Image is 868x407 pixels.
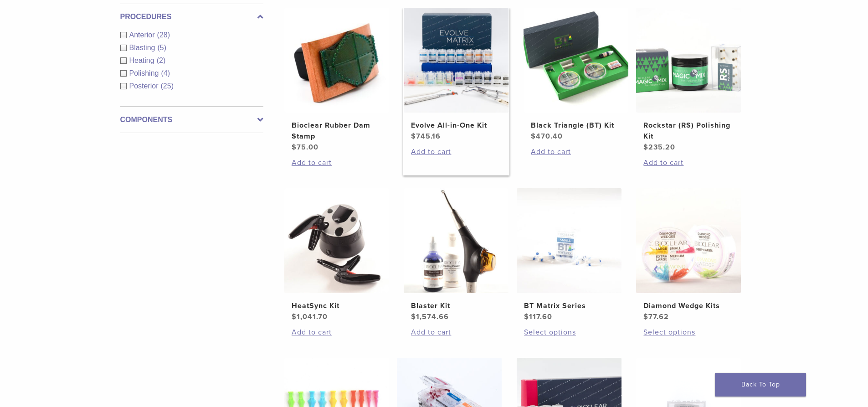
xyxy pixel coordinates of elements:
[715,373,806,397] a: Back To Top
[411,132,416,141] span: $
[157,57,166,64] span: (2)
[129,44,158,52] span: Blasting
[120,114,263,125] label: Components
[161,69,170,77] span: (4)
[292,312,328,321] bdi: 1,041.70
[524,312,529,321] span: $
[636,188,741,293] img: Diamond Wedge Kits
[411,300,501,311] h2: Blaster Kit
[643,143,648,152] span: $
[516,188,622,322] a: BT Matrix SeriesBT Matrix Series $117.60
[292,157,382,168] a: Add to cart: “Bioclear Rubber Dam Stamp”
[411,146,501,157] a: Add to cart: “Evolve All-in-One Kit”
[157,44,166,52] span: (5)
[524,312,552,321] bdi: 117.60
[129,82,161,90] span: Posterior
[636,8,741,113] img: Rockstar (RS) Polishing Kit
[643,120,734,142] h2: Rockstar (RS) Polishing Kit
[517,188,621,293] img: BT Matrix Series
[636,188,742,322] a: Diamond Wedge KitsDiamond Wedge Kits $77.62
[643,327,734,338] a: Select options for “Diamond Wedge Kits”
[411,120,501,131] h2: Evolve All-in-One Kit
[284,8,390,153] a: Bioclear Rubber Dam StampBioclear Rubber Dam Stamp $75.00
[129,57,157,64] span: Heating
[411,312,449,321] bdi: 1,574.66
[524,327,614,338] a: Select options for “BT Matrix Series”
[403,188,509,322] a: Blaster KitBlaster Kit $1,574.66
[292,143,318,152] bdi: 75.00
[120,11,263,22] label: Procedures
[403,8,509,142] a: Evolve All-in-One KitEvolve All-in-One Kit $745.16
[292,327,382,338] a: Add to cart: “HeatSync Kit”
[643,312,669,321] bdi: 77.62
[531,120,621,131] h2: Black Triangle (BT) Kit
[643,157,734,168] a: Add to cart: “Rockstar (RS) Polishing Kit”
[411,312,416,321] span: $
[284,188,390,322] a: HeatSync KitHeatSync Kit $1,041.70
[411,132,441,141] bdi: 745.16
[161,82,174,90] span: (25)
[129,69,161,77] span: Polishing
[284,188,389,293] img: HeatSync Kit
[643,300,734,311] h2: Diamond Wedge Kits
[404,188,508,293] img: Blaster Kit
[292,312,297,321] span: $
[524,8,628,113] img: Black Triangle (BT) Kit
[636,8,742,153] a: Rockstar (RS) Polishing KitRockstar (RS) Polishing Kit $235.20
[411,327,501,338] a: Add to cart: “Blaster Kit”
[292,300,382,311] h2: HeatSync Kit
[531,132,563,141] bdi: 470.40
[129,31,157,39] span: Anterior
[292,143,297,152] span: $
[643,312,648,321] span: $
[404,8,508,113] img: Evolve All-in-One Kit
[157,31,170,39] span: (28)
[524,300,614,311] h2: BT Matrix Series
[523,8,629,142] a: Black Triangle (BT) KitBlack Triangle (BT) Kit $470.40
[284,8,389,113] img: Bioclear Rubber Dam Stamp
[531,132,536,141] span: $
[643,143,675,152] bdi: 235.20
[531,146,621,157] a: Add to cart: “Black Triangle (BT) Kit”
[292,120,382,142] h2: Bioclear Rubber Dam Stamp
